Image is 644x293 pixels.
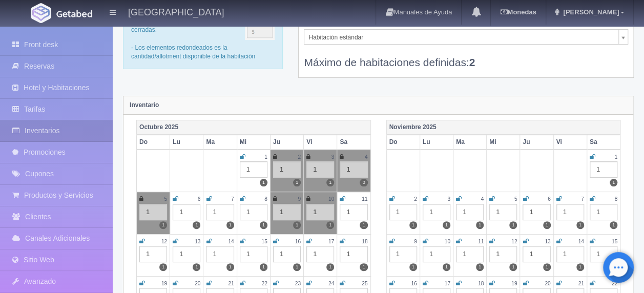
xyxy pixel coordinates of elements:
div: 1 [556,246,584,262]
label: 1 [326,263,334,271]
th: Sa [337,135,370,150]
small: 7 [581,196,584,202]
small: 4 [481,196,484,202]
small: 14 [228,239,234,244]
th: Ju [270,135,303,150]
small: 16 [295,239,301,244]
small: 13 [195,239,200,244]
div: 1 [240,204,267,220]
div: 1 [590,161,617,178]
small: 6 [548,196,551,202]
label: 1 [260,263,267,271]
th: Octubre 2025 [137,120,371,135]
small: 1 [264,154,267,160]
label: 1 [193,221,200,229]
label: 1 [409,263,417,271]
div: 1 [340,246,367,262]
span: [PERSON_NAME] [560,8,619,16]
label: 1 [610,221,617,229]
th: Vi [553,135,587,150]
small: 21 [578,281,584,286]
div: 1 [139,246,167,262]
small: 11 [362,196,367,202]
th: Sa [587,135,620,150]
div: 1 [423,246,450,262]
div: 1 [240,246,267,262]
label: 1 [476,221,484,229]
strong: Inventario [130,101,159,109]
label: 1 [409,221,417,229]
div: 1 [423,204,450,220]
small: 2 [298,154,301,160]
div: 1 [206,204,234,220]
label: 1 [509,221,517,229]
small: 13 [545,239,550,244]
img: cutoff.png [245,17,275,40]
label: 1 [360,263,367,271]
div: 1 [456,246,484,262]
small: 20 [195,281,200,286]
label: 1 [443,263,450,271]
small: 15 [612,239,617,244]
div: 1 [389,246,417,262]
th: Mi [487,135,520,150]
small: 6 [198,196,201,202]
span: Habitación estándar [308,30,614,45]
label: 1 [293,263,301,271]
small: 12 [511,239,517,244]
small: 16 [411,281,417,286]
small: 5 [164,196,168,202]
small: 10 [445,239,450,244]
small: 19 [511,281,517,286]
small: 10 [328,196,334,202]
th: Lu [170,135,203,150]
label: 0 [360,179,367,186]
label: 1 [260,179,267,186]
small: 7 [231,196,234,202]
label: 1 [360,221,367,229]
small: 9 [414,239,417,244]
small: 22 [261,281,267,286]
label: 1 [326,221,334,229]
div: 1 [306,246,334,262]
div: 1 [523,246,550,262]
label: 1 [509,263,517,271]
small: 3 [331,154,335,160]
div: 1 [489,246,517,262]
b: Monedas [500,8,536,16]
label: 1 [326,179,334,186]
h4: [GEOGRAPHIC_DATA] [128,5,224,18]
label: 1 [159,263,167,271]
div: 1 [173,246,200,262]
small: 1 [614,154,617,160]
th: Do [137,135,170,150]
label: 1 [260,221,267,229]
small: 18 [362,239,367,244]
small: 20 [545,281,550,286]
small: 17 [445,281,450,286]
small: 8 [614,196,617,202]
small: 21 [228,281,234,286]
th: Mi [237,135,270,150]
div: 1 [340,204,367,220]
small: 9 [298,196,301,202]
small: 8 [264,196,267,202]
label: 1 [543,263,551,271]
label: 1 [293,179,301,186]
a: Habitación estándar [304,29,628,45]
small: 23 [295,281,301,286]
div: 1 [389,204,417,220]
small: 15 [261,239,267,244]
th: Ma [453,135,486,150]
small: 5 [514,196,517,202]
label: 1 [226,221,234,229]
div: 1 [340,161,367,178]
div: Máximo de habitaciones definidas: [304,45,628,70]
div: 1 [240,161,267,178]
th: Ju [520,135,553,150]
div: 1 [306,204,334,220]
div: 1 [489,204,517,220]
small: 12 [161,239,167,244]
small: 3 [447,196,450,202]
small: 24 [328,281,334,286]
